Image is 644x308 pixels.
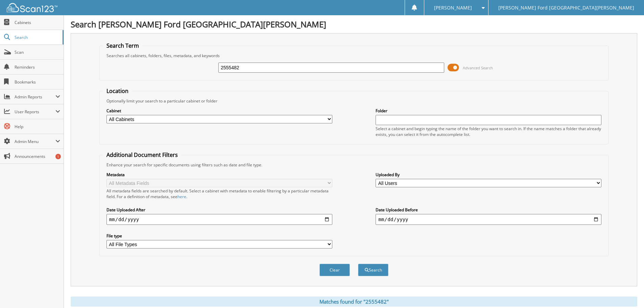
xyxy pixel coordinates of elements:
span: Search [15,34,59,40]
label: File type [106,233,332,239]
span: Reminders [15,64,60,70]
div: Searches all cabinets, folders, files, metadata, and keywords [103,53,605,58]
legend: Search Term [103,42,142,49]
h1: Search [PERSON_NAME] Ford [GEOGRAPHIC_DATA][PERSON_NAME] [71,19,637,30]
span: Announcements [15,153,60,159]
span: [PERSON_NAME] Ford [GEOGRAPHIC_DATA][PERSON_NAME] [498,6,634,10]
div: Optionally limit your search to a particular cabinet or folder [103,98,605,104]
span: Cabinets [15,20,60,25]
span: Admin Reports [15,94,55,100]
label: Metadata [106,172,332,177]
label: Folder [376,108,601,114]
div: Enhance your search for specific documents using filters such as date and file type. [103,162,605,168]
span: Bookmarks [15,79,60,85]
div: 1 [55,154,61,159]
label: Uploaded By [376,172,601,177]
label: Date Uploaded After [106,207,332,213]
span: Help [15,124,60,129]
label: Date Uploaded Before [376,207,601,213]
legend: Location [103,87,132,95]
button: Clear [319,264,350,276]
span: [PERSON_NAME] [434,6,472,10]
img: scan123-logo-white.svg [7,3,57,12]
div: All metadata fields are searched by default. Select a cabinet with metadata to enable filtering b... [106,188,332,199]
div: Select a cabinet and begin typing the name of the folder you want to search in. If the name match... [376,126,601,137]
button: Search [358,264,388,276]
span: Admin Menu [15,139,55,144]
div: Matches found for "2555482" [71,297,637,307]
a: here [177,194,186,199]
label: Cabinet [106,108,332,114]
legend: Additional Document Filters [103,151,181,159]
span: Scan [15,49,60,55]
input: start [106,214,332,225]
span: User Reports [15,109,55,115]
input: end [376,214,601,225]
span: Advanced Search [463,65,493,70]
